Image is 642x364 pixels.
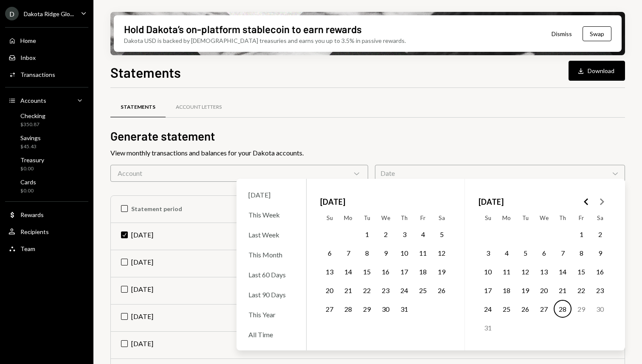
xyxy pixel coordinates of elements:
[243,226,299,244] div: Last Week
[5,241,88,256] a: Team
[572,244,590,262] button: Friday, August 8th, 2025
[395,225,413,243] button: Thursday, July 3rd, 2025
[358,244,376,262] button: Tuesday, July 8th, 2025
[20,211,44,218] div: Rewards
[5,67,88,82] a: Transactions
[20,71,55,78] div: Transactions
[20,54,36,61] div: Inbox
[110,64,181,81] h1: Statements
[433,225,451,243] button: Saturday, July 5th, 2025
[591,211,609,225] th: Saturday
[498,300,515,318] button: Monday, August 25th, 2025
[124,22,362,36] div: Hold Dakota’s on-platform stablecoin to earn rewards
[243,305,299,324] div: This Year
[395,300,413,318] button: Thursday, July 31st, 2025
[572,262,590,280] button: Friday, August 15th, 2025
[594,194,609,209] button: Go to the Next Month
[20,97,46,104] div: Accounts
[554,262,572,280] button: Thursday, August 14th, 2025
[358,281,376,299] button: Tuesday, July 22nd, 2025
[591,262,609,280] button: Saturday, August 16th, 2025
[5,224,88,239] a: Recipients
[479,244,497,262] button: Sunday, August 3rd, 2025
[243,325,299,344] div: All Time
[572,211,591,225] th: Friday
[433,244,451,262] button: Saturday, July 12th, 2025
[535,244,553,262] button: Wednesday, August 6th, 2025
[516,262,534,280] button: Tuesday, August 12th, 2025
[321,244,338,262] button: Sunday, July 6th, 2025
[5,33,88,48] a: Home
[20,245,35,252] div: Team
[572,225,590,243] button: Friday, August 1st, 2025
[553,211,572,225] th: Thursday
[243,186,299,204] div: [DATE]
[5,207,88,222] a: Rewards
[20,165,44,172] div: $0.00
[243,206,299,224] div: This Week
[124,36,406,45] div: Dakota USD is backed by [DEMOGRAPHIC_DATA] treasuries and earns you up to 3.5% in passive rewards.
[376,211,395,225] th: Wednesday
[176,104,222,111] div: Account Letters
[320,192,345,211] span: [DATE]
[110,128,625,144] h2: Generate statement
[110,165,368,182] div: Account
[572,300,590,318] button: Friday, August 29th, 2025
[554,300,572,318] button: Today, Thursday, August 28th, 2025
[516,281,534,299] button: Tuesday, August 19th, 2025
[479,281,497,299] button: Sunday, August 17th, 2025
[243,285,299,304] div: Last 90 Days
[20,187,36,195] div: $0.00
[24,10,74,17] div: Dakota Ridge Glo...
[110,96,166,118] a: Statements
[479,211,497,225] th: Sunday
[414,225,432,243] button: Friday, July 4th, 2025
[554,244,572,262] button: Thursday, August 7th, 2025
[554,281,572,299] button: Thursday, August 21st, 2025
[20,134,41,141] div: Savings
[20,228,49,235] div: Recipients
[591,244,609,262] button: Saturday, August 9th, 2025
[377,244,394,262] button: Wednesday, July 9th, 2025
[377,225,394,243] button: Wednesday, July 2nd, 2025
[497,211,516,225] th: Monday
[479,319,497,336] button: Sunday, August 31st, 2025
[320,211,451,337] table: July 2025
[479,211,609,337] table: August 2025
[5,132,88,152] a: Savings$45.43
[321,300,338,318] button: Sunday, July 27th, 2025
[339,244,357,262] button: Monday, July 7th, 2025
[110,148,625,158] div: View monthly transactions and balances for your Dakota accounts.
[166,96,232,118] a: Account Letters
[5,110,88,130] a: Checking$350.87
[579,194,594,209] button: Go to the Previous Month
[243,265,299,284] div: Last 60 Days
[339,211,358,225] th: Monday
[320,211,339,225] th: Sunday
[358,300,376,318] button: Tuesday, July 29th, 2025
[395,262,413,280] button: Thursday, July 17th, 2025
[414,244,432,262] button: Friday, July 11th, 2025
[498,244,515,262] button: Monday, August 4th, 2025
[583,26,611,41] button: Swap
[5,154,88,174] a: Treasury$0.00
[414,211,432,225] th: Friday
[541,24,583,44] button: Dismiss
[535,281,553,299] button: Wednesday, August 20th, 2025
[243,245,299,264] div: This Month
[358,225,376,243] button: Tuesday, July 1st, 2025
[498,262,515,280] button: Monday, August 11th, 2025
[591,281,609,299] button: Saturday, August 23rd, 2025
[321,281,338,299] button: Sunday, July 20th, 2025
[5,93,88,108] a: Accounts
[121,104,155,111] div: Statements
[20,143,41,150] div: $45.43
[377,300,394,318] button: Wednesday, July 30th, 2025
[479,262,497,280] button: Sunday, August 10th, 2025
[572,281,590,299] button: Friday, August 22nd, 2025
[395,211,414,225] th: Thursday
[414,281,432,299] button: Friday, July 25th, 2025
[358,211,376,225] th: Tuesday
[395,281,413,299] button: Thursday, July 24th, 2025
[5,176,88,196] a: Cards$0.00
